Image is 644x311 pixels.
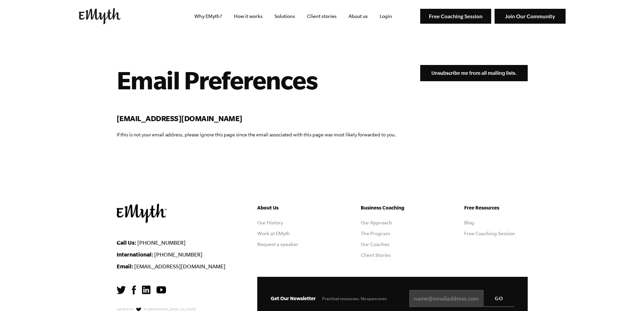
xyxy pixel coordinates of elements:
[322,296,387,301] span: Practical resources. No spam ever.
[257,242,299,247] a: Request a speaker
[117,65,396,95] h1: Email Preferences
[117,204,167,223] img: EMyth
[257,220,283,225] a: Our History
[271,295,316,301] span: Get Our Newsletter
[134,263,225,269] a: [EMAIL_ADDRESS][DOMAIN_NAME]
[484,290,514,306] input: GO
[117,286,126,294] img: Twitter
[157,286,166,293] img: YouTube
[464,220,474,225] a: Blog
[132,286,136,294] img: Facebook
[361,204,424,212] h5: Business Coaching
[117,131,396,139] p: If this is not your email address, please ignore this page since the email associated with this p...
[154,251,202,258] a: [PHONE_NUMBER]
[257,231,290,236] a: Work at EMyth
[257,204,321,212] h5: About Us
[117,263,133,269] strong: Email:
[420,9,491,24] img: Free Coaching Session
[361,220,392,225] a: Our Approach
[79,8,121,24] img: EMyth
[137,240,186,246] a: [PHONE_NUMBER]
[409,290,514,307] input: name@emailaddress.com
[464,231,515,236] a: Free Coaching Session
[117,239,136,246] strong: Call Us:
[117,251,153,258] strong: International:
[495,9,566,24] img: Join Our Community
[142,286,150,294] img: LinkedIn
[361,231,390,236] a: The Program
[117,113,396,124] h2: [EMAIL_ADDRESS][DOMAIN_NAME]
[361,252,391,258] a: Client Stories
[464,204,528,212] h5: Free Resources
[361,242,389,247] a: Our Coaches
[420,65,528,81] input: Unsubscribe me from all mailing lists.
